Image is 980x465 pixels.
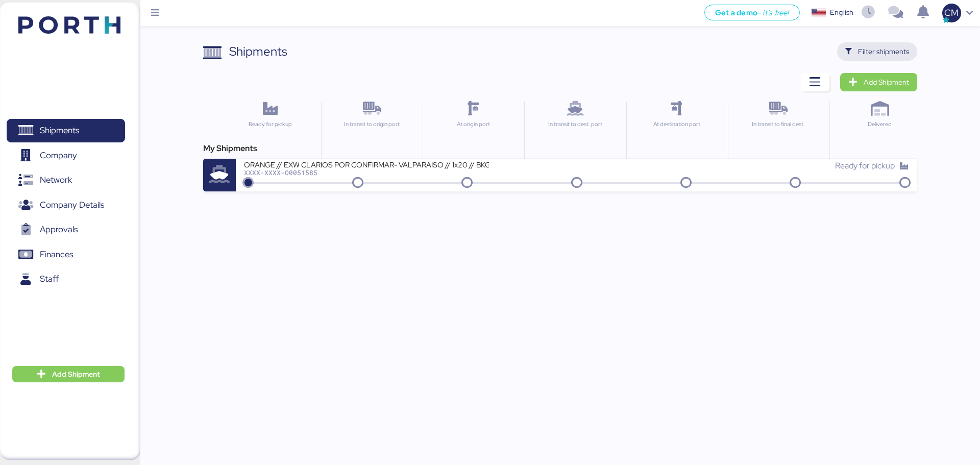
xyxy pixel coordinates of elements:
[631,120,723,129] div: At destination port
[326,120,418,129] div: In transit to origin port
[40,247,73,262] span: Finances
[837,42,917,61] button: Filter shipments
[40,222,78,237] span: Approvals
[427,120,520,129] div: At origin port
[840,73,917,91] a: Add Shipment
[244,169,489,176] div: XXXX-XXXX-O0051585
[835,160,895,171] span: Ready for pickup
[830,7,853,18] div: English
[12,366,125,382] button: Add Shipment
[229,42,287,61] div: Shipments
[858,45,909,58] span: Filter shipments
[40,148,77,163] span: Company
[52,368,100,380] span: Add Shipment
[732,120,825,129] div: In transit to final dest.
[146,5,164,22] button: Menu
[7,119,125,142] a: Shipments
[944,6,959,19] span: CM
[244,160,489,168] div: ORANGE // EXW CLARIOS POR CONFIRMAR- VALPARAISO // 1x20 // BKG HAPAG 32894753 - maersk 255703625
[7,218,125,241] a: Approvals
[529,120,621,129] div: In transit to dest. port
[7,193,125,216] a: Company Details
[7,267,125,291] a: Staff
[40,272,59,286] span: Staff
[7,168,125,192] a: Network
[40,123,79,138] span: Shipments
[224,120,316,129] div: Ready for pickup
[40,198,104,212] span: Company Details
[7,143,125,167] a: Company
[864,76,909,88] span: Add Shipment
[40,173,72,187] span: Network
[7,242,125,266] a: Finances
[203,142,917,155] div: My Shipments
[834,120,926,129] div: Delivered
